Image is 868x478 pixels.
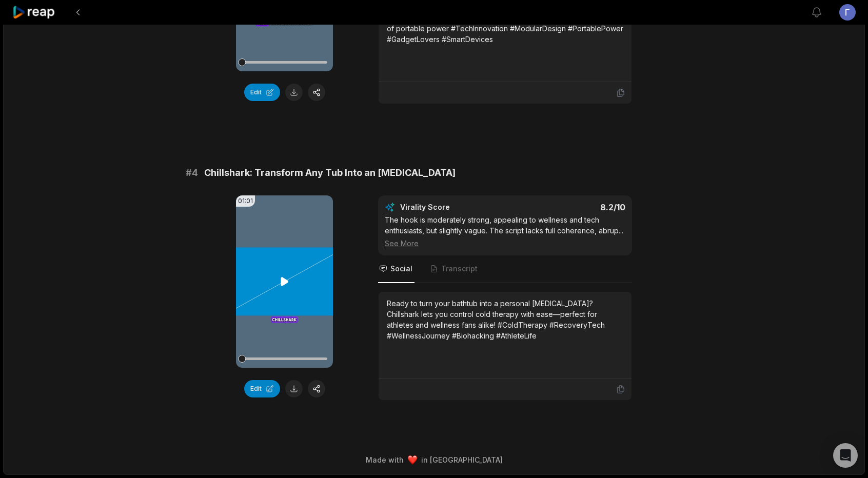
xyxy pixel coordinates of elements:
div: Made with in [GEOGRAPHIC_DATA] [13,454,855,465]
video: Your browser does not support mp4 format. [236,195,333,368]
span: # 4 [186,166,198,180]
nav: Tabs [378,255,632,283]
div: Virality Score [400,202,510,212]
div: See More [385,238,625,249]
button: Edit [244,380,280,397]
div: Open Intercom Messenger [833,443,858,468]
img: heart emoji [408,455,417,465]
span: Chillshark: Transform Any Tub Into an [MEDICAL_DATA] [204,166,456,180]
button: Edit [244,84,280,101]
span: Social [390,264,412,274]
div: 8.2 /10 [516,202,626,212]
div: Ready to turn your bathtub into a personal [MEDICAL_DATA]? Chillshark lets you control cold thera... [387,298,623,341]
span: Transcript [441,264,478,274]
div: The hook is moderately strong, appealing to wellness and tech enthusiasts, but slightly vague. Th... [385,214,625,249]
